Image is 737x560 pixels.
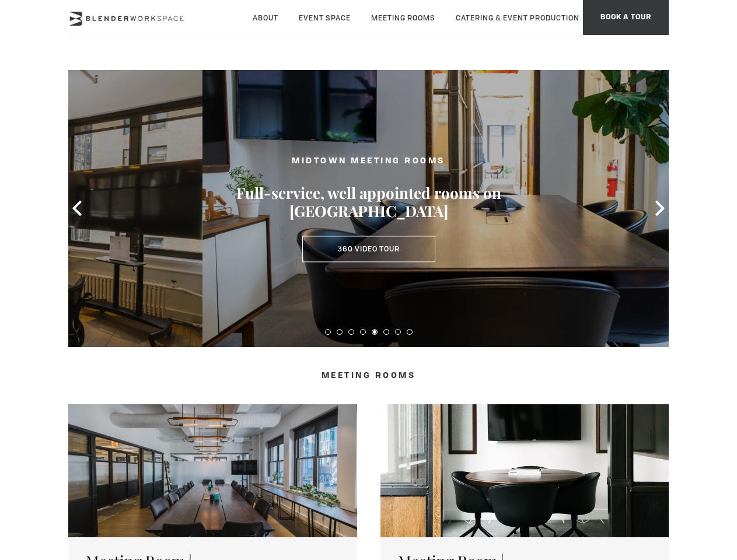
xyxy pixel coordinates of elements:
iframe: Chat Widget [527,411,737,560]
a: 360 Video Tour [302,236,435,262]
h3: Full-service, well appointed rooms on [GEOGRAPHIC_DATA] [235,184,503,220]
h4: Meeting Rooms [127,370,610,381]
h2: MIDTOWN MEETING ROOMS [235,155,503,169]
